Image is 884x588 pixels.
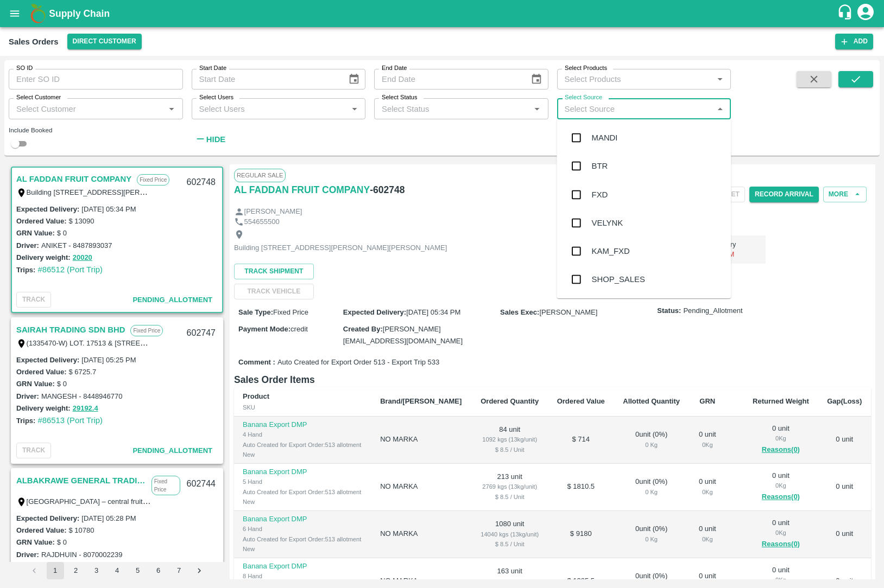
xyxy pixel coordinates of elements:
label: [GEOGRAPHIC_DATA] – central fruits and vegetables market Wholesale building # 1, Shop # 3 P.O. [G... [27,497,851,506]
div: 0 Kg [698,534,717,544]
span: credit [291,325,308,333]
div: SKU [243,402,363,412]
label: Comment : [238,357,275,368]
label: Payment Mode : [238,325,291,333]
label: GRN Value: [16,538,55,546]
div: 2769 kgs (13kg/unit) [480,482,539,491]
label: Expected Delivery : [343,308,406,316]
div: 0 Kg [698,487,717,497]
p: Fixed Price [151,476,180,495]
label: Expected Delivery : [16,205,79,213]
div: 0 unit [698,477,717,497]
p: Banana Export DMP [243,514,363,525]
label: GRN Value: [16,380,55,388]
div: VELYNK [592,217,623,229]
nav: pagination navigation [24,562,210,579]
button: Choose date [526,69,547,90]
div: $ 8.5 / Unit [480,445,539,455]
div: 0 Kg [752,481,809,490]
label: Created By : [343,325,383,333]
label: Select Source [565,93,602,102]
div: Auto Created for Export Order:513 allotment [243,534,363,544]
div: 14040 kgs (13kg/unit) [480,529,539,539]
a: AL FADDAN FRUIT COMPANY [16,172,131,186]
div: 0 Kg [752,575,809,585]
div: Include Booked [9,125,183,135]
b: Supply Chain [49,8,110,19]
div: customer-support [837,4,856,23]
label: Start Date [199,64,226,73]
span: Pending_Allotment [132,296,212,304]
a: #86512 (Port Trip) [37,265,103,274]
button: Close [713,102,727,116]
p: Fixed Price [130,325,163,336]
span: Fixed Price [273,308,308,316]
td: NO MARKA [371,511,471,558]
label: Expected Delivery : [16,514,79,522]
strong: Hide [206,135,225,144]
div: Auto Created for Export Order:513 allotment [243,487,363,497]
td: 0 unit [818,417,871,464]
td: 0 unit [818,511,871,558]
div: 0 unit [698,430,717,450]
div: 0 Kg [698,440,717,450]
span: [PERSON_NAME][EMAIL_ADDRESS][DOMAIN_NAME] [343,325,463,345]
button: Go to page 2 [67,562,85,579]
div: 0 unit ( 0 %) [622,430,680,450]
div: MANDI [592,132,618,144]
label: Delivery weight: [16,404,71,412]
div: FXD [592,189,608,201]
b: Product [243,392,269,400]
td: NO MARKA [371,464,471,511]
div: 0 unit [698,524,717,544]
div: 0 unit ( 0 %) [622,477,680,497]
button: Open [165,102,179,116]
div: $ 8.5 / Unit [480,539,539,549]
b: Allotted Quantity [623,397,680,405]
p: 554655500 [244,217,280,227]
div: 5 Hand [243,477,363,487]
input: Start Date [192,69,339,90]
label: $ 0 [57,229,67,237]
div: 0 Kg [622,440,680,450]
div: 1092 kgs (13kg/unit) [480,434,539,444]
button: Reasons(0) [752,538,809,551]
div: Sales Orders [9,35,59,49]
div: 0 Kg [622,487,680,497]
div: 602747 [180,321,222,346]
b: Brand/[PERSON_NAME] [380,397,462,405]
span: Pending_Allotment [132,446,212,455]
label: Driver: [16,392,39,400]
label: ANIKET - 8487893037 [41,241,112,250]
label: End Date [382,64,407,73]
label: Trips: [16,266,35,274]
span: Regular Sale [234,169,286,182]
button: 20020 [73,561,92,573]
input: Select Users [195,101,345,116]
input: Select Products [560,72,710,86]
p: Banana Export DMP [243,420,363,430]
div: $ 8.5 / Unit [480,492,539,502]
label: Trips: [16,417,35,425]
div: New [243,497,363,507]
label: Ordered Value: [16,217,66,225]
a: ALBAKRAWE GENERAL TRADING LLC [16,474,146,488]
input: Enter SO ID [9,69,183,90]
label: MANGESH - 8448946770 [41,392,123,400]
button: Go to page 6 [150,562,167,579]
label: [DATE] 05:34 PM [81,205,136,213]
button: Track Shipment [234,264,314,279]
label: RAJDHUIN - 8070002239 [41,551,123,559]
button: Reasons(0) [752,491,809,503]
button: Go to page 4 [109,562,126,579]
b: Gap(Loss) [827,397,862,405]
p: Banana Export DMP [243,561,363,572]
div: 0 Kg [752,528,809,538]
button: Select DC [67,34,142,49]
div: 4 Hand [243,430,363,439]
button: Open [713,72,727,86]
a: AL FADDAN FRUIT COMPANY [234,182,370,197]
p: Fixed Price [137,174,169,186]
button: Open [530,102,544,116]
p: [PERSON_NAME] [244,207,302,217]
